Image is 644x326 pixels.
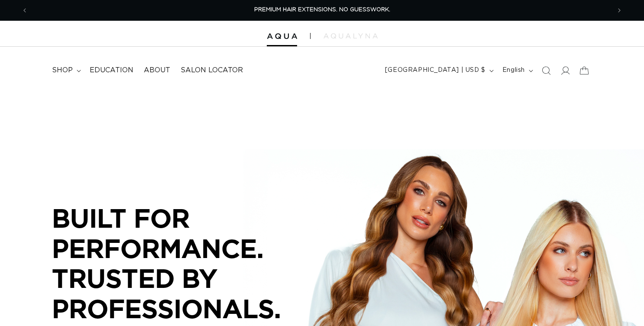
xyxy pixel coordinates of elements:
p: BUILT FOR PERFORMANCE. TRUSTED BY PROFESSIONALS. [52,203,312,323]
a: Salon Locator [175,61,248,80]
a: Education [84,61,139,80]
button: Next announcement [610,2,629,19]
span: Education [90,66,133,75]
span: PREMIUM HAIR EXTENSIONS. NO GUESSWORK. [254,7,390,13]
button: [GEOGRAPHIC_DATA] | USD $ [380,62,497,79]
span: [GEOGRAPHIC_DATA] | USD $ [385,66,485,75]
span: shop [52,66,73,75]
button: English [497,62,537,79]
a: About [139,61,175,80]
summary: Search [537,61,556,80]
span: Salon Locator [181,66,243,75]
img: Aqua Hair Extensions [267,33,297,39]
img: aqualyna.com [324,33,378,39]
span: About [144,66,170,75]
button: Previous announcement [15,2,34,19]
span: English [502,66,525,75]
summary: shop [47,61,84,80]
